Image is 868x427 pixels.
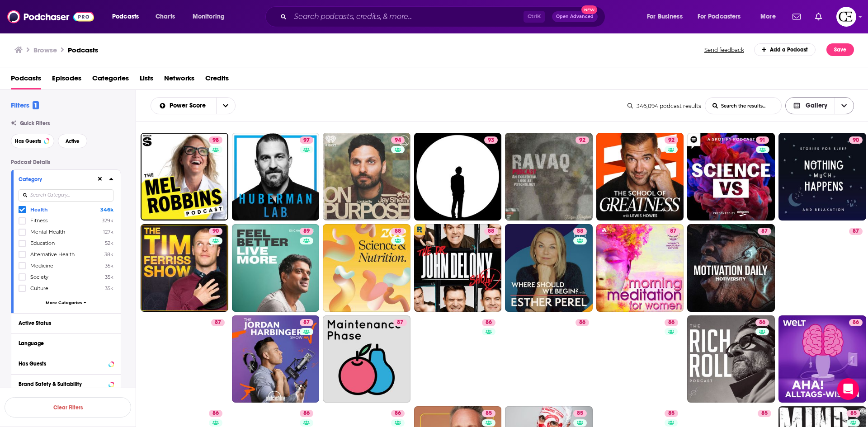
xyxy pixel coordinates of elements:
[211,319,225,326] a: 87
[216,98,235,114] button: open menu
[488,136,494,145] span: 93
[484,228,498,235] a: 88
[205,71,229,89] a: Credits
[11,101,39,109] h2: Filters
[30,285,48,291] span: Culture
[687,133,775,221] a: 91
[5,397,131,418] button: Clear Filters
[666,228,680,235] a: 87
[579,136,585,145] span: 92
[754,43,816,56] a: Add a Podcast
[19,358,113,369] button: Has Guests
[577,227,583,236] span: 88
[19,338,113,349] button: Language
[323,224,410,312] a: 88
[665,410,678,417] a: 85
[30,240,55,246] span: Education
[847,410,860,417] a: 85
[505,315,593,403] a: 86
[46,300,82,305] span: More Categories
[19,300,113,305] button: More Categories
[212,409,219,418] span: 86
[150,9,180,24] a: Charts
[836,7,856,27] button: Show profile menu
[290,9,524,24] input: Search podcasts, credits, & more...
[209,410,222,417] a: 86
[141,224,228,312] a: 90
[19,378,113,389] button: Brand Safety & Suitability
[30,263,53,269] span: Medicine
[19,317,113,328] button: Active Status
[596,224,684,312] a: 87
[19,381,106,387] div: Brand Safety & Suitability
[853,318,859,327] span: 86
[785,97,854,114] h2: Choose View
[7,8,94,25] img: Podchaser - Follow, Share and Rate Podcasts
[11,159,121,165] p: Podcast Details
[52,71,81,89] a: Episodes
[758,410,771,417] a: 85
[482,319,495,326] a: 86
[836,7,856,27] span: Logged in as cozyearthaudio
[323,315,410,403] a: 87
[303,318,310,327] span: 87
[759,136,765,145] span: 91
[30,274,48,280] span: Society
[627,103,701,109] div: 346,094 podcast results
[232,315,320,403] a: 87
[573,228,587,235] a: 88
[486,409,492,418] span: 85
[414,224,502,312] a: 88
[215,318,221,327] span: 87
[482,410,495,417] a: 85
[19,340,108,347] div: Language
[19,189,113,202] input: Search Category...
[100,206,113,213] span: 346k
[151,97,236,114] h2: Choose List sort
[505,224,593,312] a: 88
[19,176,90,183] div: Category
[68,46,98,54] h1: Podcasts
[698,10,741,23] span: For Podcasters
[105,240,113,246] span: 52k
[836,7,856,27] img: User Profile
[761,409,768,418] span: 85
[552,11,598,22] button: Open AdvancedNew
[778,315,866,403] a: 86
[576,319,589,326] a: 86
[488,227,494,236] span: 88
[524,11,545,23] span: Ctrl K
[395,227,401,236] span: 88
[826,43,854,56] button: Save
[212,136,219,145] span: 98
[853,227,859,236] span: 87
[323,133,410,221] a: 94
[484,136,498,144] a: 93
[395,409,401,418] span: 86
[156,10,175,23] span: Charts
[303,227,310,236] span: 89
[754,9,787,24] button: open menu
[414,133,502,221] a: 93
[641,9,694,24] button: open menu
[577,409,583,418] span: 85
[391,410,405,417] a: 86
[186,9,236,24] button: open menu
[670,227,676,236] span: 87
[92,71,129,89] span: Categories
[581,5,598,14] span: New
[212,227,219,236] span: 90
[300,228,313,235] a: 89
[596,315,684,403] a: 86
[391,136,405,144] a: 94
[164,71,194,89] a: Networks
[15,139,41,144] span: Has Guests
[778,133,866,221] a: 90
[414,315,502,403] a: 86
[596,133,684,221] a: 92
[668,136,675,145] span: 92
[209,136,222,144] a: 98
[19,320,108,326] div: Active Status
